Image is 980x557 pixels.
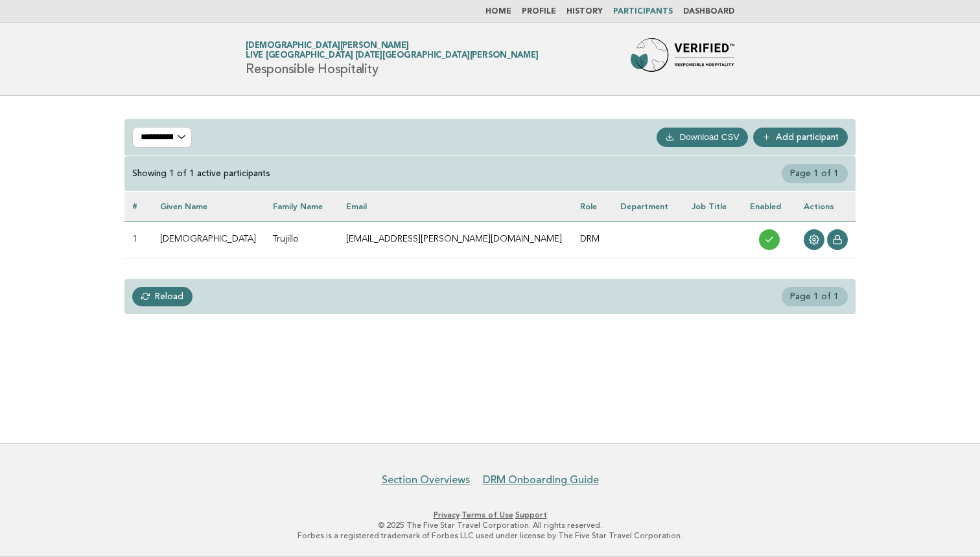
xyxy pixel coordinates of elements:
[338,192,572,221] th: Email
[434,510,460,519] a: Privacy
[613,8,673,16] a: Participants
[485,8,511,16] a: Home
[522,8,556,16] a: Profile
[124,192,152,221] th: #
[657,128,748,147] button: Download CSV
[483,473,599,486] a: DRM Onboarding Guide
[132,168,270,179] div: Showing 1 of 1 active participants
[572,221,612,258] td: DRM
[515,510,547,519] a: Support
[753,128,848,147] a: Add participant
[124,221,152,258] td: 1
[461,510,513,519] a: Terms of Use
[152,192,265,221] th: Given name
[684,192,742,221] th: Job Title
[338,221,572,258] td: [EMAIL_ADDRESS][PERSON_NAME][DOMAIN_NAME]
[683,8,734,16] a: Dashboard
[93,520,887,530] p: © 2025 The Five Star Travel Corporation. All rights reserved.
[132,287,192,306] a: Reload
[93,530,887,541] p: Forbes is a registered trademark of Forbes LLC used under license by The Five Star Travel Corpora...
[612,192,684,221] th: Department
[265,221,338,258] td: Trujillo
[152,221,265,258] td: [DEMOGRAPHIC_DATA]
[382,473,470,486] a: Section Overviews
[566,8,603,16] a: History
[631,38,734,80] img: Forbes Travel Guide
[572,192,612,221] th: Role
[246,52,538,60] span: Live [GEOGRAPHIC_DATA] [DATE][GEOGRAPHIC_DATA][PERSON_NAME]
[93,510,887,520] p: · ·
[265,192,338,221] th: Family name
[742,192,796,221] th: Enabled
[246,42,538,76] h1: Responsible Hospitality
[246,41,538,60] a: [DEMOGRAPHIC_DATA][PERSON_NAME]Live [GEOGRAPHIC_DATA] [DATE][GEOGRAPHIC_DATA][PERSON_NAME]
